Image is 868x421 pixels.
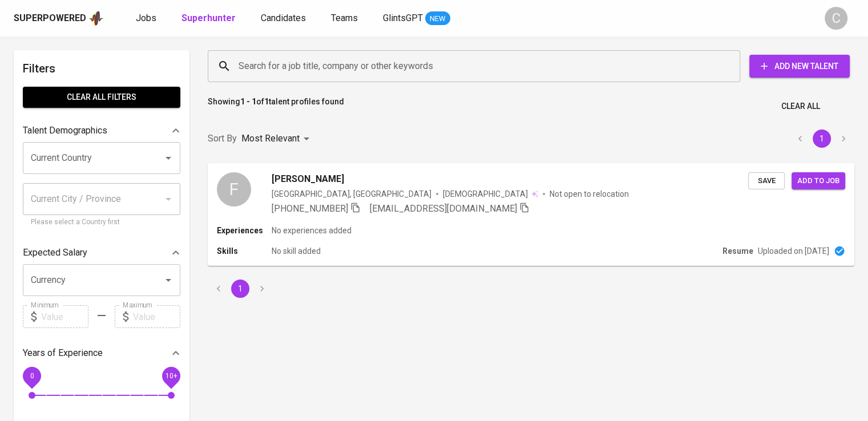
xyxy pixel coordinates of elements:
a: Teams [331,11,360,26]
p: Talent Demographics [23,124,107,137]
p: Most Relevant [241,132,300,145]
p: Experiences [217,225,272,236]
span: [PERSON_NAME] [272,172,344,186]
p: Showing of talent profiles found [208,96,344,117]
div: Superpowered [14,12,86,25]
span: Add to job [797,175,839,188]
span: Clear All [781,99,820,114]
a: Superpoweredapp logo [14,10,104,27]
div: Expected Salary [23,241,180,264]
h6: Filters [23,59,180,78]
button: Add to job [792,172,845,190]
button: Clear All [777,96,825,117]
nav: pagination navigation [789,129,854,148]
b: 1 - 1 [240,97,256,106]
span: [PHONE_NUMBER] [272,203,348,214]
span: NEW [425,13,450,25]
img: app logo [88,10,104,27]
button: Add New Talent [749,55,850,78]
span: Add New Talent [758,59,841,74]
span: Teams [331,13,358,23]
p: Expected Salary [23,246,87,260]
span: [DEMOGRAPHIC_DATA] [443,188,530,200]
p: Not open to relocation [550,188,629,200]
p: Sort By [208,132,237,145]
a: GlintsGPT NEW [383,11,450,26]
button: Open [160,272,176,288]
p: Skills [217,245,272,257]
div: F [217,172,251,207]
div: [GEOGRAPHIC_DATA], [GEOGRAPHIC_DATA] [272,188,431,200]
button: page 1 [813,129,831,148]
button: page 1 [231,280,249,298]
input: Value [133,305,180,328]
p: Resume [722,245,753,257]
p: No skill added [272,245,321,257]
div: Most Relevant [241,128,313,149]
nav: pagination navigation [208,280,273,298]
b: 1 [264,97,269,106]
span: [EMAIL_ADDRESS][DOMAIN_NAME] [370,203,517,214]
p: Years of Experience [23,346,103,360]
p: No experiences added [272,225,352,236]
span: GlintsGPT [383,13,423,23]
b: Superhunter [181,13,236,23]
span: Jobs [136,13,156,23]
span: Save [754,175,779,188]
a: F[PERSON_NAME][GEOGRAPHIC_DATA], [GEOGRAPHIC_DATA][DEMOGRAPHIC_DATA] Not open to relocation[PHONE... [208,163,854,266]
p: Uploaded on [DATE] [758,245,829,257]
span: Clear All filters [32,90,171,104]
button: Open [160,150,176,166]
span: 10+ [165,372,177,380]
p: Please select a Country first [31,217,172,228]
span: 0 [30,372,34,380]
button: Save [748,172,785,190]
div: Years of Experience [23,342,180,365]
div: Talent Demographics [23,119,180,142]
a: Jobs [136,11,159,26]
a: Superhunter [181,11,238,26]
span: Candidates [261,13,306,23]
div: C [825,7,847,30]
input: Value [41,305,88,328]
button: Clear All filters [23,87,180,108]
a: Candidates [261,11,308,26]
